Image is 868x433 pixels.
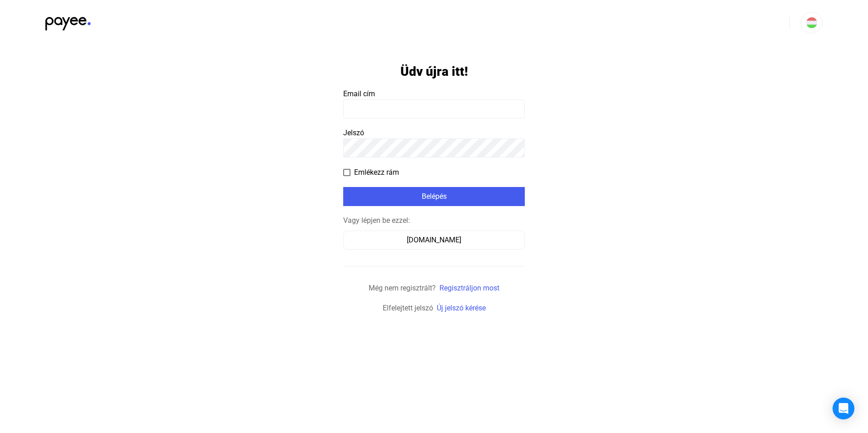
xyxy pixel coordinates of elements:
div: Belépés [346,191,522,202]
a: [DOMAIN_NAME] [343,236,525,244]
button: [DOMAIN_NAME] [343,231,525,250]
div: Open Intercom Messenger [833,398,854,419]
span: Email cím [343,89,375,98]
h1: Üdv újra itt! [400,64,468,79]
span: Jelszó [343,128,364,137]
span: Emlékezz rám [354,167,399,178]
span: Még nem regisztrált? [369,284,436,292]
a: Új jelszó kérése [437,304,486,312]
button: HU [801,12,823,34]
div: [DOMAIN_NAME] [346,235,522,246]
img: HU [806,17,817,28]
button: Belépés [343,187,525,206]
a: Regisztráljon most [439,284,499,292]
span: Elfelejtett jelszó [383,304,433,312]
img: black-payee-blue-dot.svg [45,12,91,30]
div: Vagy lépjen be ezzel: [343,215,525,226]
